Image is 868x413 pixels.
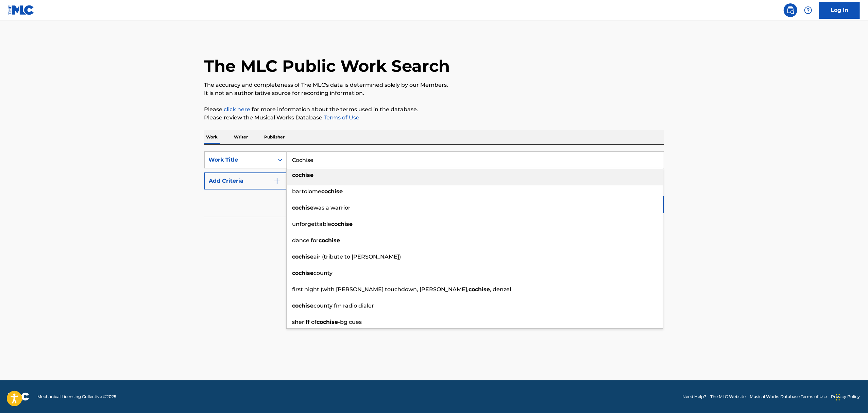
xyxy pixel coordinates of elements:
[804,6,812,14] img: help
[317,319,338,325] strong: cochise
[209,156,270,164] div: Work Title
[314,253,401,260] span: air (tribute to [PERSON_NAME])
[204,151,664,217] form: Search Form
[292,237,319,244] span: dance for
[292,204,314,211] strong: cochise
[786,6,795,14] img: search
[273,177,281,185] img: 9d2ae6d4665cec9f34b9.svg
[682,394,706,400] a: Need Help?
[831,394,860,400] a: Privacy Policy
[292,302,314,309] strong: cochise
[292,319,317,325] span: sheriff of
[314,302,374,309] span: county fm radio dialer
[232,130,250,144] p: Writer
[37,394,116,400] span: Mechanical Licensing Collective © 2025
[331,221,353,227] strong: cochise
[204,89,664,97] p: It is not an authoritative source for recording information.
[834,380,868,413] iframe: Chat Widget
[319,237,340,244] strong: cochise
[314,270,333,276] span: county
[204,56,450,76] h1: The MLC Public Work Search
[819,2,860,19] a: Log In
[469,286,490,293] strong: cochise
[836,387,840,408] div: Drag
[204,130,220,144] p: Work
[292,221,331,227] span: unforgettable
[262,130,287,144] p: Publisher
[204,172,287,189] button: Add Criteria
[784,3,797,17] a: Public Search
[204,81,664,89] p: The accuracy and completeness of The MLC's data is determined solely by our Members.
[204,114,664,122] p: Please review the Musical Works Database
[292,188,322,195] span: bartolome
[204,105,664,114] p: Please for more information about the terms used in the database.
[322,188,343,195] strong: cochise
[292,253,314,260] strong: cochise
[710,394,746,400] a: The MLC Website
[292,172,314,178] strong: cochise
[224,106,251,113] a: click here
[490,286,511,293] span: , denzel
[292,286,469,293] span: first night (with [PERSON_NAME] touchdown, [PERSON_NAME],
[8,5,34,15] img: MLC Logo
[292,270,314,276] strong: cochise
[338,319,362,325] span: -bg cues
[8,393,29,401] img: logo
[323,114,360,121] a: Terms of Use
[314,204,351,211] span: was a warrior
[801,3,815,17] div: Help
[750,394,827,400] a: Musical Works Database Terms of Use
